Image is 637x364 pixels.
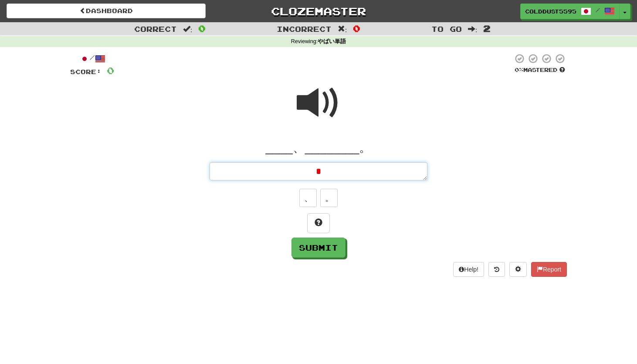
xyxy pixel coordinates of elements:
button: 、 [299,189,317,207]
span: 0 [198,23,206,34]
div: ____、________。 [70,140,567,156]
span: Score: [70,68,102,75]
div: / [70,53,114,64]
button: Report [531,262,567,277]
span: To go [431,24,462,33]
a: ColdDust5595 / [520,3,620,19]
span: 0 [107,65,114,76]
span: 0 [353,23,360,34]
a: Dashboard [7,3,206,18]
div: Mastered [513,66,567,74]
span: 0 % [515,66,523,73]
button: Hint! [307,213,330,233]
a: Clozemaster [219,3,418,19]
span: / [596,7,600,13]
span: : [183,25,193,33]
button: Round history (alt+y) [488,262,505,277]
button: 。 [320,189,338,207]
span: 2 [483,23,491,34]
button: Submit [291,238,346,258]
span: ColdDust5595 [525,7,576,15]
strong: やばい単語 [318,38,346,44]
span: Incorrect [277,24,332,33]
span: : [338,25,347,33]
span: Correct [134,24,177,33]
span: : [468,25,478,33]
button: Help! [453,262,484,277]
